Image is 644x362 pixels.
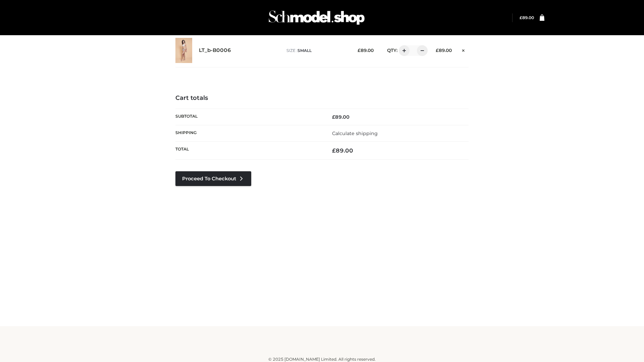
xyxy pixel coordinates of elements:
bdi: 89.00 [332,147,353,154]
th: Shipping [175,125,322,141]
a: £89.00 [520,15,534,20]
span: SMALL [298,48,312,53]
a: LT_b-B0006 [199,47,231,54]
bdi: 89.00 [520,15,534,20]
span: £ [358,48,361,53]
a: Remove this item [459,45,469,54]
p: size : [286,48,347,54]
bdi: 89.00 [436,48,452,53]
img: LT_b-B0006 - SMALL [175,38,192,63]
span: £ [520,15,522,20]
a: Proceed to Checkout [175,171,251,186]
bdi: 89.00 [332,114,350,120]
h4: Cart totals [175,95,469,102]
img: Schmodel Admin 964 [266,4,367,31]
span: £ [332,147,336,154]
span: £ [332,114,335,120]
th: Subtotal [175,109,322,125]
th: Total [175,142,322,160]
a: Calculate shipping [332,130,378,136]
bdi: 89.00 [358,48,374,53]
span: £ [436,48,439,53]
div: QTY: [380,45,425,56]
